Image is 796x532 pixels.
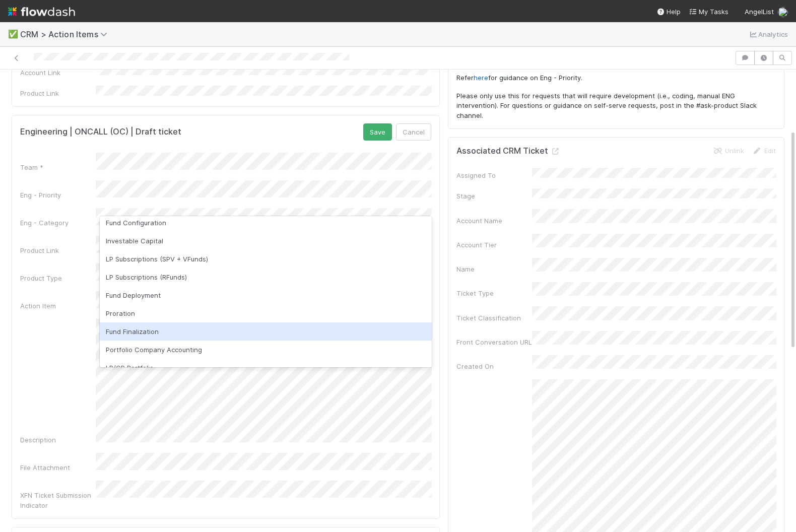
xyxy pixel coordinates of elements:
[456,146,560,156] h5: Associated CRM Ticket
[100,286,432,304] div: Fund Deployment
[456,170,532,180] div: Assigned To
[456,288,532,298] div: Ticket Type
[656,7,681,17] div: Help
[456,240,532,250] div: Account Tier
[778,7,788,17] img: avatar_eed832e9-978b-43e4-b51e-96e46fa5184b.png
[396,123,431,141] button: Cancel
[20,162,96,172] div: Team *
[20,190,96,200] div: Eng - Priority
[456,337,532,347] div: Front Conversation URL
[20,273,96,283] div: Product Type
[456,73,776,83] p: Refer for guidance on Eng - Priority.
[748,28,788,40] a: Analytics
[20,301,96,311] div: Action Item
[20,88,96,98] div: Product Link
[474,74,488,82] a: here
[100,214,432,232] div: Fund Configuration
[689,8,728,16] span: My Tasks
[8,30,18,38] span: ✅
[20,68,96,78] div: Account Link
[689,7,728,17] a: My Tasks
[100,322,432,341] div: Fund Finalization
[20,490,96,510] div: XFN Ticket Submission Indicator
[20,127,181,137] h5: Engineering | ONCALL (OC) | Draft ticket
[20,218,96,228] div: Eng - Category
[100,304,432,322] div: Proration
[100,359,432,377] div: LP/GP Portfolio
[752,147,776,155] a: Edit
[100,268,432,286] div: LP Subscriptions (RFunds)
[363,123,392,141] button: Save
[456,264,532,274] div: Name
[20,29,112,39] span: CRM > Action Items
[456,191,532,201] div: Stage
[100,341,432,359] div: Portfolio Company Accounting
[20,435,96,445] div: Description
[456,361,532,371] div: Created On
[456,313,532,323] div: Ticket Classification
[456,91,776,121] p: Please only use this for requests that will require development (i.e., coding, manual ENG interve...
[100,232,432,250] div: Investable Capital
[100,250,432,268] div: LP Subscriptions (SPV + VFunds)
[713,147,744,155] a: Unlink
[20,462,96,473] div: File Attachment
[456,216,532,226] div: Account Name
[745,8,774,16] span: AngelList
[8,3,75,20] img: logo-inverted-e16ddd16eac7371096b0.svg
[20,245,96,255] div: Product Link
